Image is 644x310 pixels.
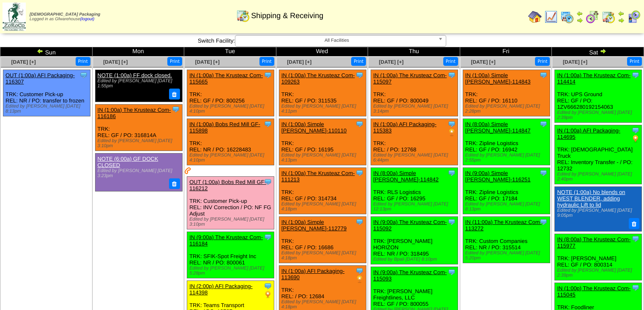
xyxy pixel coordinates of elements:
[373,269,447,282] a: IN (9:00a) The Krusteaz Com-115093
[539,169,548,177] img: Tooltip
[465,72,531,85] a: IN (1:00a) Simple [PERSON_NAME]-114843
[463,168,550,214] div: TRK: Zipline Logistics REL: GF / PO: 17184
[373,257,458,262] div: Edited by Bpali [DATE] 8:10pm
[602,10,615,24] img: calendarinout.gif
[373,202,458,212] div: Edited by [PERSON_NAME] [DATE] 12:13pm
[460,47,552,57] td: Fri
[281,72,355,85] a: IN (1:00a) The Krusteaz Com-109263
[448,120,456,128] img: Tooltip
[618,17,625,24] img: arrowright.gif
[448,268,456,276] img: Tooltip
[465,251,550,261] div: Edited by [PERSON_NAME] [DATE] 5:20pm
[264,233,272,241] img: Tooltip
[371,168,458,214] div: TRK: RLS Logistics REL: GF / PO: 16295
[557,127,620,140] a: IN (1:00a) AFI Packaging-114695
[448,169,456,177] img: Tooltip
[236,9,250,22] img: calendarinout.gif
[448,128,456,137] img: PO
[465,170,531,183] a: IN (9:00a) Simple [PERSON_NAME]-116251
[185,167,191,174] img: Customer has been contacted and delivery has been arranged
[239,35,435,46] span: All Facilities
[373,153,458,163] div: Edited by [PERSON_NAME] [DATE] 6:44pm
[92,47,184,57] td: Mon
[465,202,550,212] div: Edited by [PERSON_NAME] [DATE] 8:13pm
[98,78,179,89] div: Edited by [PERSON_NAME] [DATE] 1:55pm
[557,110,641,120] div: Edited by [PERSON_NAME] [DATE] 2:39pm
[576,17,583,24] img: arrowright.gif
[528,10,542,24] img: home.gif
[3,3,26,31] img: zoroco-logo-small.webp
[98,156,158,168] a: NOTE (6:00a) GF DOCK CLOSED
[544,10,558,24] img: line_graph.gif
[184,47,276,57] td: Tue
[629,218,640,229] button: Delete Note
[281,104,366,114] div: Edited by [PERSON_NAME] [DATE] 4:11pm
[373,170,439,183] a: IN (8:00a) Simple [PERSON_NAME]-114842
[276,47,368,57] td: Wed
[251,11,323,20] span: Shipping & Receiving
[279,168,366,214] div: TRK: REL: GF / PO: 314734
[0,47,93,57] td: Sun
[79,71,88,79] img: Tooltip
[169,178,180,189] button: Delete Note
[264,120,272,128] img: Tooltip
[281,299,366,310] div: Edited by [PERSON_NAME] [DATE] 4:18pm
[195,59,220,65] a: [DATE] [+]
[355,169,364,177] img: Tooltip
[187,70,274,116] div: TRK: REL: GF / PO: 800256
[557,236,630,249] a: IN (8:00a) The Krusteaz Com-115977
[557,172,641,182] div: Edited by [PERSON_NAME] [DATE] 2:40pm
[552,47,644,57] td: Sat
[618,10,625,17] img: arrowleft.gif
[463,119,550,165] div: TRK: Zipline Logistics REL: GF / PO: 16942
[264,71,272,79] img: Tooltip
[189,179,266,191] a: OUT (1:00a) Bobs Red Mill GF-116212
[287,59,311,65] span: [DATE] [+]
[465,219,542,232] a: IN (11:00a) The Krusteaz Com-113272
[555,125,642,184] div: TRK: [DEMOGRAPHIC_DATA] Truck REL: Inventory Transfer - / PO: 12732
[187,232,274,278] div: TRK: SFIK-Spot Freight Inc REL: NR / PO: 800061
[631,126,640,135] img: Tooltip
[371,119,458,165] div: TRK: REL: / PO: 12768
[600,48,606,54] img: arrowright.gif
[627,10,641,24] img: calendarcustomer.gif
[281,153,366,163] div: Edited by [PERSON_NAME] [DATE] 4:13pm
[368,47,460,57] td: Thu
[371,217,458,264] div: TRK: [PERSON_NAME] HORIZON REL: NR / PO: 318495
[557,285,630,298] a: IN (1:00p) The Krusteaz Com-115045
[189,104,274,114] div: Edited by [PERSON_NAME] [DATE] 4:10pm
[80,17,95,22] a: (logout)
[586,10,599,24] img: calendarblend.gif
[355,218,364,226] img: Tooltip
[373,219,447,232] a: IN (9:00a) The Krusteaz Com-115092
[448,71,456,79] img: Tooltip
[189,72,263,85] a: IN (1:00a) The Krusteaz Com-115665
[555,70,642,123] div: TRK: UPS Ground REL: GF / PO: 1ZV666280192154063
[627,57,642,66] button: Print
[448,218,456,226] img: Tooltip
[279,70,366,116] div: TRK: REL: GF / PO: 311535
[465,104,550,114] div: Edited by [PERSON_NAME] [DATE] 2:28pm
[279,217,366,263] div: TRK: REL: GF / PO: 16686
[98,168,179,178] div: Edited by [PERSON_NAME] [DATE] 3:23pm
[373,72,447,85] a: IN (1:00a) The Krusteaz Com-115097
[187,119,274,165] div: TRK: REL: NR / PO: 16228483
[560,10,574,24] img: calendarprod.gif
[281,251,366,261] div: Edited by [PERSON_NAME] [DATE] 4:18pm
[576,10,583,17] img: arrowleft.gif
[631,135,640,143] img: PO
[11,59,36,65] a: [DATE] [+]
[557,268,641,278] div: Edited by [PERSON_NAME] [DATE] 2:39pm
[189,217,274,227] div: Edited by [PERSON_NAME] [DATE] 3:10pm
[539,71,548,79] img: Tooltip
[95,104,182,151] div: TRK: REL: GF / PO: 316814A
[281,170,355,183] a: IN (1:00a) The Krusteaz Com-111213
[172,105,180,113] img: Tooltip
[563,59,587,65] span: [DATE] [+]
[281,219,347,232] a: IN (1:00a) Simple [PERSON_NAME]-112779
[465,153,550,163] div: Edited by [PERSON_NAME] [DATE] 2:55pm
[355,267,364,275] img: Tooltip
[557,72,630,85] a: IN (1:00a) The Krusteaz Com-114414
